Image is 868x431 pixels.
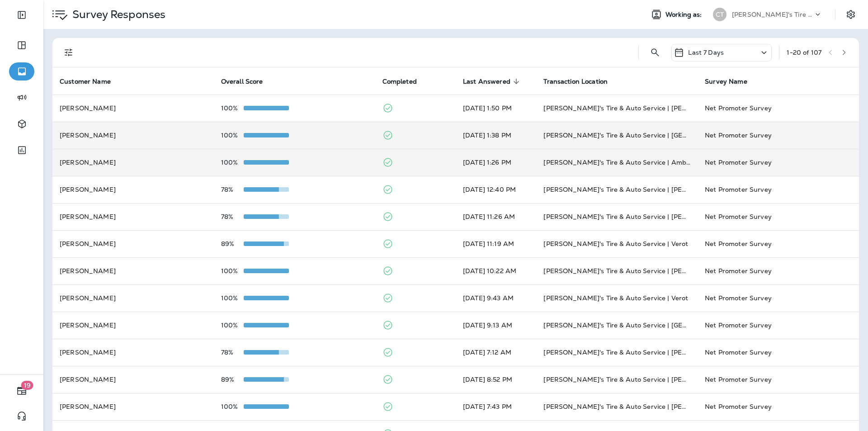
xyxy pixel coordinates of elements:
td: [DATE] 1:26 PM [456,149,536,176]
td: [PERSON_NAME]'s Tire & Auto Service | [PERSON_NAME] [536,393,698,420]
td: [PERSON_NAME]'s Tire & Auto Service | [PERSON_NAME] [536,366,698,393]
span: Working as: [665,11,704,19]
td: Net Promoter Survey [698,230,859,257]
span: Transaction Location [543,77,619,85]
button: Settings [843,6,859,23]
td: [PERSON_NAME] [52,312,214,339]
p: [PERSON_NAME]'s Tire & Auto [732,11,813,18]
td: [PERSON_NAME]'s Tire & Auto Service | Ambassador [536,149,698,176]
td: [PERSON_NAME]'s Tire & Auto Service | [PERSON_NAME] [536,95,698,122]
p: 100% [221,104,244,112]
p: Survey Responses [69,8,165,21]
span: Completed [382,77,429,85]
td: [PERSON_NAME]'s Tire & Auto Service | [PERSON_NAME][GEOGRAPHIC_DATA] [536,339,698,366]
td: Net Promoter Survey [698,203,859,230]
td: Net Promoter Survey [698,393,859,420]
span: Customer Name [60,77,123,85]
td: [PERSON_NAME]'s Tire & Auto Service | [GEOGRAPHIC_DATA] [536,312,698,339]
td: [DATE] 12:40 PM [456,176,536,203]
td: Net Promoter Survey [698,176,859,203]
td: [PERSON_NAME] [52,95,214,122]
span: Customer Name [60,78,111,85]
td: Net Promoter Survey [698,122,859,149]
td: [PERSON_NAME] [52,393,214,420]
td: [PERSON_NAME]'s Tire & Auto Service | [PERSON_NAME] [536,203,698,230]
span: Last Answered [463,77,522,85]
span: Completed [382,78,417,85]
td: Net Promoter Survey [698,339,859,366]
div: 1 - 20 of 107 [787,49,821,56]
span: Overall Score [221,78,263,85]
td: [PERSON_NAME] [52,176,214,203]
td: [PERSON_NAME] [52,339,214,366]
p: 78% [221,213,244,220]
td: Net Promoter Survey [698,257,859,284]
td: [PERSON_NAME]'s Tire & Auto Service | Verot [536,230,698,257]
div: CT [713,8,726,21]
p: 100% [221,132,244,139]
button: Search Survey Responses [646,43,664,62]
p: 100% [221,159,244,166]
td: [PERSON_NAME]'s Tire & Auto Service | [PERSON_NAME] [536,257,698,284]
p: 100% [221,322,244,329]
button: Filters [60,43,78,62]
td: [PERSON_NAME] [52,366,214,393]
td: [DATE] 9:13 AM [456,312,536,339]
td: [PERSON_NAME] [52,284,214,312]
td: Net Promoter Survey [698,366,859,393]
td: [DATE] 7:43 PM [456,393,536,420]
td: Net Promoter Survey [698,284,859,312]
p: 89% [221,376,244,383]
p: 89% [221,240,244,247]
td: Net Promoter Survey [698,95,859,122]
td: [DATE] 11:19 AM [456,230,536,257]
td: [PERSON_NAME]'s Tire & Auto Service | [PERSON_NAME] [536,176,698,203]
td: [DATE] 7:12 AM [456,339,536,366]
p: 100% [221,267,244,275]
td: [DATE] 11:26 AM [456,203,536,230]
p: 78% [221,186,244,193]
td: [DATE] 8:52 PM [456,366,536,393]
span: Last Answered [463,78,510,85]
span: Transaction Location [543,78,608,85]
td: [DATE] 9:43 AM [456,284,536,312]
p: 100% [221,294,244,302]
p: 78% [221,349,244,356]
td: [PERSON_NAME] [52,257,214,284]
span: 19 [21,381,33,390]
td: [PERSON_NAME] [52,203,214,230]
button: Expand Sidebar [9,6,34,24]
td: Net Promoter Survey [698,312,859,339]
button: 19 [9,382,34,400]
td: [DATE] 1:38 PM [456,122,536,149]
td: [PERSON_NAME] [52,149,214,176]
td: [PERSON_NAME]'s Tire & Auto Service | Verot [536,284,698,312]
td: [PERSON_NAME] [52,230,214,257]
span: Overall Score [221,77,275,85]
td: Net Promoter Survey [698,149,859,176]
td: [PERSON_NAME] [52,122,214,149]
p: 100% [221,403,244,410]
td: [DATE] 10:22 AM [456,257,536,284]
span: Survey Name [705,77,759,85]
td: [DATE] 1:50 PM [456,95,536,122]
p: Last 7 Days [688,49,724,56]
td: [PERSON_NAME]'s Tire & Auto Service | [GEOGRAPHIC_DATA] [536,122,698,149]
span: Survey Name [705,78,747,85]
